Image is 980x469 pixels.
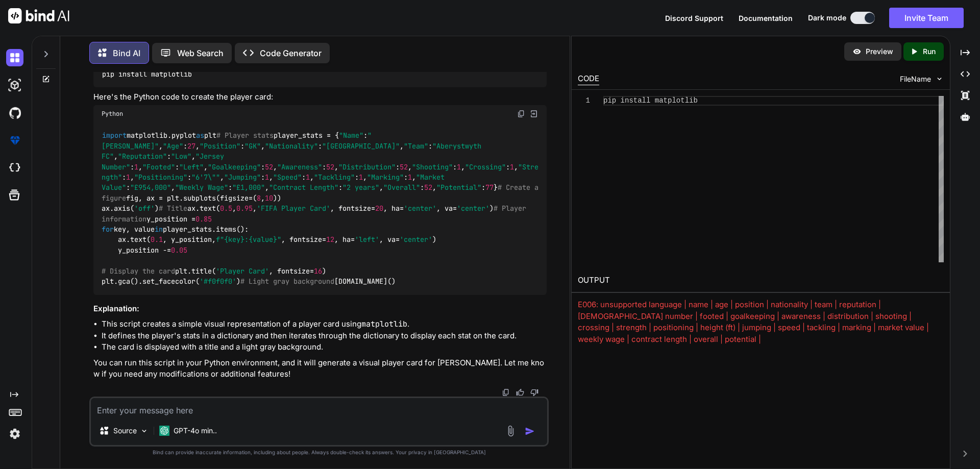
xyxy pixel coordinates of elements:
[314,172,355,182] span: "Tackling"
[134,162,138,171] span: 1
[355,235,379,244] span: 'left'
[383,183,420,192] span: "Overall"
[257,204,330,213] span: 'FIFA Player Card'
[102,330,547,342] li: It defines the player's stats in a dictionary and then iterates through the dictionary to display...
[322,141,400,151] span: "[GEOGRAPHIC_DATA]"
[93,303,547,315] h3: Explanation:
[175,183,228,192] span: "Weekly Wage"
[342,183,379,192] span: "2 years"
[216,235,281,244] span: f" : "
[102,131,127,140] span: import
[505,425,517,437] img: attachment
[326,235,334,244] span: 12
[412,162,453,171] span: "Shooting"
[404,204,436,213] span: 'center'
[208,162,261,171] span: "Goalkeeping"
[525,426,535,436] img: icon
[200,277,236,286] span: '#f0f0f0'
[408,172,412,182] span: 1
[257,193,261,203] span: 8
[517,110,525,118] img: copy
[457,204,489,213] span: 'center'
[174,426,217,436] p: GPT-4o min..
[578,96,590,106] div: 1
[510,162,514,171] span: 1
[102,162,538,182] span: "Strength"
[224,235,244,244] span: {key}
[485,183,494,192] span: 77
[232,183,265,192] span: "£1,000"
[159,204,187,213] span: # Title
[404,141,428,151] span: "Team"
[6,159,23,177] img: cloudideIcon
[113,47,140,59] p: Bind AI
[200,141,240,151] span: "Position"
[339,131,363,140] span: "Name"
[102,204,530,224] span: # Player information
[102,225,114,234] span: for
[102,69,193,80] code: pip install matplotlib
[889,8,964,28] button: Invite Team
[93,91,547,103] p: Here's the Python code to create the player card:
[530,388,538,397] img: dislike
[224,172,261,182] span: "Jumping"
[400,162,408,171] span: 52
[265,193,273,203] span: 10
[140,427,149,435] img: Pick Models
[93,357,547,380] p: You can run this script in your Python environment, and it will generate a visual player card for...
[338,162,396,171] span: "Distribution"
[935,75,944,83] img: chevron down
[236,204,253,213] span: 0.95
[159,426,169,436] img: GPT-4o mini
[900,74,931,84] span: FileName
[244,141,261,151] span: "GK"
[502,388,510,397] img: copy
[191,172,220,182] span: "6'7\""
[6,104,23,121] img: githubDark
[665,14,723,22] span: Discord Support
[171,245,187,255] span: 0.05
[102,172,449,192] span: "Market Value"
[314,266,322,276] span: 16
[240,277,334,286] span: # Light gray background
[529,109,538,118] img: Open in Browser
[102,110,123,118] span: Python
[130,183,171,192] span: "£954,000"
[216,266,269,276] span: 'Player Card'
[151,235,163,244] span: 0.1
[852,47,862,56] img: preview
[739,14,793,22] span: Documentation
[126,172,130,182] span: 1
[163,141,183,151] span: "Age"
[113,426,137,436] p: Source
[6,132,23,149] img: premium
[6,425,23,442] img: settings
[155,225,163,234] span: in
[359,172,363,182] span: 1
[102,318,547,330] li: This script creates a simple visual representation of a player card using .
[89,449,549,456] p: Bind can provide inaccurate information, including about people. Always double-check its answers....
[216,131,274,140] span: # Player stats
[273,172,302,182] span: "Speed"
[739,13,793,23] button: Documentation
[118,152,167,161] span: "Reputation"
[102,266,175,276] span: # Display the card
[424,183,432,192] span: 52
[808,13,846,23] span: Dark mode
[375,204,383,213] span: 20
[457,162,461,171] span: 1
[400,235,432,244] span: 'center'
[102,141,485,161] span: "Aberystwyth FC"
[102,341,547,353] li: The card is displayed with a title and a light gray background.
[436,183,481,192] span: "Potential"
[277,162,322,171] span: "Awareness"
[249,235,277,244] span: {value}
[102,152,228,171] span: "Jersey Number"
[866,46,893,57] p: Preview
[578,299,944,345] div: E006: unsupported language | name | age | position | nationality | team | reputation | [DEMOGRAPH...
[142,162,175,171] span: "Footed"
[177,47,224,59] p: Web Search
[171,152,191,161] span: "Low"
[6,49,23,66] img: darkChat
[196,131,204,140] span: as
